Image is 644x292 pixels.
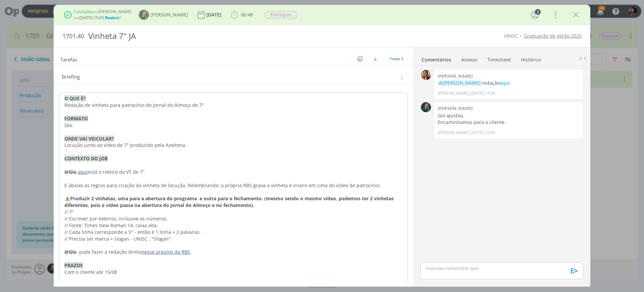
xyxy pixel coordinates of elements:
p: Redação de vinheta para patrocínio do Jornal do Almoço de 7" [64,102,402,109]
img: R [421,102,431,112]
p: Gio ajustou. [438,112,579,119]
p: [PERSON_NAME] [438,90,469,96]
span: [DATE] 19:09 [471,130,495,136]
b: [DATE] 15:03 [79,15,104,20]
b: [PERSON_NAME] [438,105,473,111]
strong: ONDE VAI VEICULAR? [64,135,114,142]
span: [DATE] 17:08 [471,90,495,96]
a: Timesheet [487,53,511,63]
p: // Cada linha corresponde a 5" - então é 1 linha + 2 palavras. [64,229,402,236]
strong: O QUE É? [64,95,86,101]
p: // 7" [64,209,402,215]
p: Com o cliente até 15/08 [64,269,402,276]
p: , pode fazer a redação direto . [64,249,402,255]
strong: PRAZOS [64,262,83,268]
a: Histórico [521,53,541,63]
p: [PERSON_NAME] [438,130,469,136]
div: Anexos [461,56,477,63]
img: arrow-down.svg [373,57,377,61]
div: dialog [54,5,590,287]
p: Doc. [64,122,402,129]
p: , está o roteiro do VT de 7". [64,169,402,175]
strong: CONTEXTO DO JOB [64,155,108,162]
div: 3 [535,9,541,15]
img: F [421,70,431,80]
a: Graduação de Verão 2025 [524,33,582,39]
p: redação [438,80,579,86]
button: 3 [530,9,540,20]
a: UNISC [504,33,518,39]
span: 1701.40 [62,33,84,40]
span: Todas 3 [390,56,403,61]
strong: @Gio [64,169,76,175]
div: [DATE] [206,12,223,17]
p: // Precisa ser marca + slogan - UNISC : "Slogan". [64,236,402,242]
p: // Escrever por extenso, inclusive os números; [64,215,402,222]
div: Vinheta 7" JA [86,28,363,44]
strong: @Gio [64,249,76,255]
p: Encaminhamos para o cliente. [438,119,579,126]
span: @[PERSON_NAME] [439,80,481,86]
strong: FORMATO [64,115,88,122]
strong: ⚠️Produzir 2 vinhetas, uma para a abertura do programa e outra para o fechamento. (mesmo sendo o ... [64,195,395,208]
a: aqui. [500,80,511,86]
span: Tarefas [60,55,77,63]
span: Reabrir [105,15,120,20]
p: Locução junto ao vídeo de 7" produzido pela Azeitona. [64,142,402,149]
a: Comentários [421,53,451,63]
div: por em . ? [73,9,131,21]
a: aqui [78,169,88,175]
span: Briefing [62,73,80,82]
b: [PERSON_NAME] [438,73,473,79]
b: [PERSON_NAME] [98,9,131,14]
p: // Fonte: Times New Roman 14, caixa alta. [64,222,402,229]
span: Concluído [73,9,92,14]
p: E abaixo as regras para criação da vinheta de locução. Relembrando: a própria RBS grava a vinheta... [64,182,402,189]
a: nesse arquivo da RBS [142,249,190,255]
